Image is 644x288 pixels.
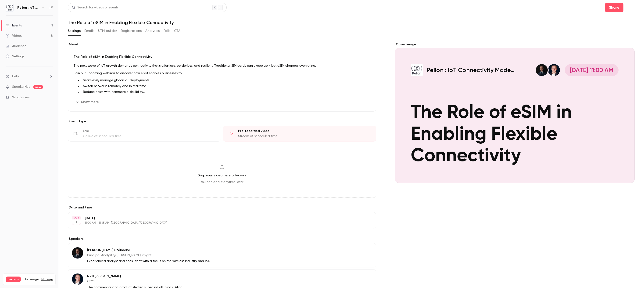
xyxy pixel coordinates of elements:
h6: Pelion : IoT Connectivity Made Effortless [17,5,39,10]
div: Settings [6,54,24,59]
li: Reduce costs with commercial flexibility [81,90,370,95]
p: Niall [PERSON_NAME] [87,274,183,279]
span: What's new [12,95,30,100]
p: 11:00 AM - 11:45 AM, [GEOGRAPHIC_DATA]/[GEOGRAPHIC_DATA] [85,221,351,225]
h1: The Role of eSIM in Enabling Flexible Connectivity [68,20,635,25]
div: Go live at scheduled time [83,134,215,139]
span: Plan usage [24,277,39,281]
img: Niall Strachan [72,273,83,285]
li: help-dropdown-opener [6,74,53,79]
button: Registrations [121,27,142,35]
h3: Drop your video here or [197,173,247,178]
div: Pre-recorded video [238,129,370,133]
div: Audience [6,44,26,48]
section: Cover image [395,42,635,183]
p: The next wave of IoT growth demands connectivity that’s effortless, borderless, and resilient. Tr... [74,63,370,69]
div: Stream at scheduled time [238,134,370,139]
p: Principal Analyst @ [PERSON_NAME] Insight [87,253,210,258]
p: Experienced analyst and consultant with a focus on the wireless industry and IoT. [87,259,210,263]
button: Polls [164,27,170,35]
p: The Role of eSIM in Enabling Flexible Connectivity [74,55,370,59]
a: browse [235,173,247,177]
button: Analytics [145,27,160,35]
button: UTM builder [98,27,117,35]
p: 7 [75,220,77,224]
span: Help [12,74,19,79]
label: Speakers [68,237,376,241]
p: CCO [87,279,183,284]
div: Search for videos or events [72,5,118,10]
a: SpeakerHub [12,84,31,89]
li: Seamlessly manage global IoT deployments [81,78,370,83]
button: Emails [84,27,94,35]
iframe: Noticeable Trigger [47,95,53,100]
span: new [33,85,43,89]
a: Manage [41,277,53,281]
div: OCT [72,216,81,219]
span: Premium [6,277,21,282]
div: Videos [6,33,22,38]
label: About [68,42,376,47]
li: Switch networks remotely and in real time [81,84,370,89]
div: Events [6,23,22,28]
p: Event type [68,119,376,124]
label: Date and time [68,205,376,210]
div: Fredrik Stålbrand[PERSON_NAME] StålbrandPrincipal Analyst @ [PERSON_NAME] InsightExperienced anal... [68,243,376,267]
button: CTA [174,27,180,35]
label: Cover image [395,42,635,47]
button: Settings [68,27,81,35]
div: Live [83,129,215,133]
div: Pre-recorded videoStream at scheduled time [223,126,376,142]
p: [DATE] [85,216,351,221]
div: LiveGo live at scheduled time [68,126,221,142]
img: Pelion : IoT Connectivity Made Effortless [6,4,13,11]
p: [PERSON_NAME] Stålbrand [87,248,210,252]
p: Join our upcoming webinar to discover how eSIM enables businesses to: [74,70,370,76]
img: Fredrik Stålbrand [72,247,83,259]
span: You can add it anytime later [200,180,243,184]
button: Show more [74,98,102,106]
button: Share [605,3,623,12]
